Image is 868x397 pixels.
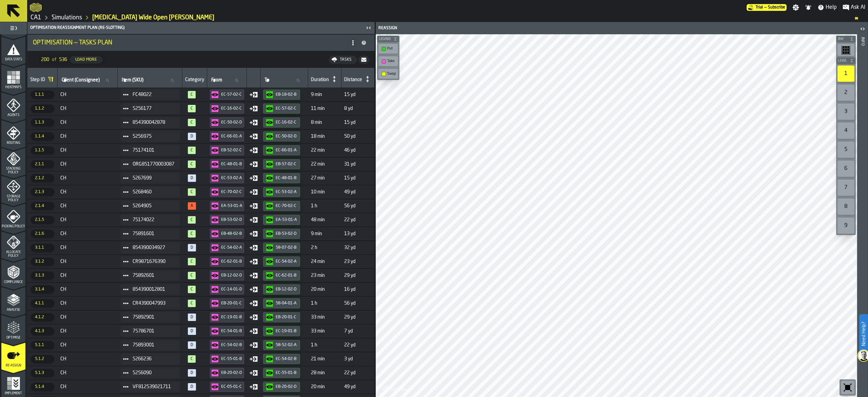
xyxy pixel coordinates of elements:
div: Take [380,58,397,65]
span: CH [60,231,115,237]
div: button-toolbar-undefined [836,64,856,83]
span: 46 yd [344,148,372,153]
span: 98% [188,147,196,154]
span: 59% [188,202,196,210]
header: Optimisation Reassignment plan (Re-Slotting) [27,22,375,34]
div: Move Type: Put in [250,341,258,349]
button: button-58-52-02-A [263,340,300,350]
div: 1 [837,65,854,82]
div: Menu Subscription [747,4,787,11]
span: 1.1.5 [31,146,54,154]
div: Move Type: Put in [250,369,258,377]
button: button-EB-20-01-C [263,312,300,322]
span: 22 min [311,148,339,153]
div: EB-18-02-B [276,92,297,97]
span: 4.1.3 [31,327,54,335]
span: 1.1.3 [31,118,54,127]
button: button-EC-57-02-C [263,103,300,114]
span: Analyse [1,308,25,312]
span: 9 min [311,231,339,237]
div: 2 [837,84,854,101]
div: Tasks [337,57,354,62]
div: EC-54-02-B [221,343,242,347]
span: 3.1.3 [31,271,54,280]
div: Swap [387,72,396,76]
button: button-EB-18-02-B [263,90,300,100]
span: CH [60,175,115,181]
div: Move Type: Put in [250,118,258,127]
a: link-to-/wh/i/76e2a128-1b54-4d66-80d4-05ae4c277723/pricing/ [747,4,787,11]
div: EC-57-02-C [276,106,297,111]
button: button-EB-52-02-C [210,145,244,155]
div: Move Type: Put in [250,160,258,168]
div: Move Type: Put in [250,355,258,363]
input: label [263,76,305,85]
span: 2.1.2 [31,174,54,182]
div: 58-07-02-B [276,245,297,250]
li: menu Routing [1,120,25,147]
label: button-toggle-Close me [364,24,373,32]
span: Legend [378,37,392,41]
button: button-EB-48-02-B [210,229,244,239]
span: 5268460 [133,189,174,195]
button: button-EC-54-02-A [263,257,300,267]
span: of [52,57,56,62]
div: button-toolbar-undefined [836,42,856,57]
button: button-EB-20-02-D [263,382,300,392]
div: Move Type: Put in [250,230,258,238]
div: Move Type: Put in [250,132,258,140]
div: Move Type: Put in [250,299,258,307]
span: N/A [188,174,196,182]
span: 75891601 [133,231,174,237]
button: button-Load More [70,56,102,63]
div: button-toolbar-undefined [836,216,856,235]
div: 9 [837,218,854,234]
span: 99% [188,119,196,126]
div: EB-12-02-D [221,273,242,278]
div: Move Type: Put in [250,313,258,321]
li: menu Optimise [1,315,25,342]
a: link-to-/wh/i/76e2a128-1b54-4d66-80d4-05ae4c277723/simulations/8af29de0-e6f6-4181-8b28-aef0556f100a [92,14,214,21]
button: button-EC-48-01-B [263,173,300,183]
span: 854390042878 [133,120,174,125]
button: button-EB-57-02-C [263,159,300,169]
button: button-EC-54-01-B [210,326,244,336]
span: 56 yd [344,203,372,209]
span: 50 yd [344,134,372,139]
header: Info [857,22,868,397]
li: menu Data Stats [1,36,25,63]
div: Reassign [377,26,617,31]
span: Implement [1,392,25,395]
span: 3.1.4 [31,285,54,294]
div: 5 [837,141,854,158]
span: — [764,5,767,10]
nav: Breadcrumb [30,14,865,22]
div: EC-62-01-B [221,259,242,264]
span: Allocate Policy [1,250,25,258]
div: Move Type: Put in [250,285,258,294]
span: CH [60,106,115,111]
span: Agents [1,113,25,117]
span: 22 min [311,162,339,167]
span: 22 yd [344,217,372,223]
input: label [210,76,244,85]
span: 99% [188,105,196,112]
div: EC-05-01-C [221,384,242,389]
button: button-EC-50-02-D [210,117,244,128]
button: button-EC-50-02-D [263,131,300,141]
span: 4.1.2 [31,313,54,321]
div: button-toolbar-undefined [836,159,856,178]
div: EC-55-01-B [221,357,242,361]
div: Move Type: Put in [250,327,258,335]
button: button-EC-62-01-B [210,257,244,267]
span: 15 yd [344,120,372,125]
div: button-toolbar-undefined [836,121,856,140]
button: button-EC-54-02-B [210,340,244,350]
div: Take [387,59,396,63]
li: menu Stacking Policy [1,148,25,175]
span: 5.1.3 [31,369,54,377]
li: menu Agents [1,92,25,119]
li: menu Compliance [1,259,25,286]
div: Optimisation Reassignment plan (Re-Slotting) [29,25,364,30]
li: menu Heatmaps [1,64,25,91]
